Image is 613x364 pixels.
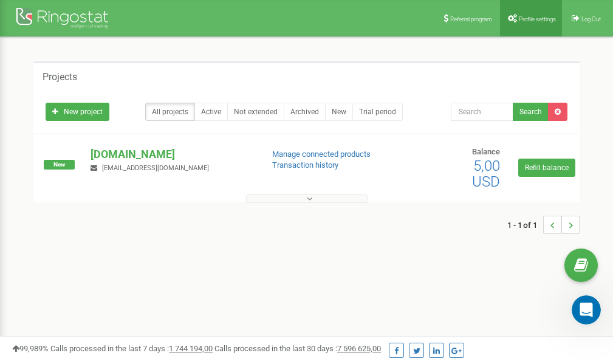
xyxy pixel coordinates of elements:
[513,103,549,121] button: Search
[507,204,580,246] nav: ...
[43,72,77,83] h5: Projects
[272,160,338,170] a: Transaction history
[91,146,252,162] p: [DOMAIN_NAME]
[12,344,49,353] span: 99,989%
[46,103,109,121] a: New project
[325,103,353,121] a: New
[352,103,403,121] a: Trial period
[581,16,601,22] span: Log Out
[145,103,195,121] a: All projects
[102,164,209,172] span: [EMAIL_ADDRESS][DOMAIN_NAME]
[272,149,371,159] a: Manage connected products
[472,147,500,156] span: Balance
[337,344,381,353] u: 7 596 625,00
[284,103,326,121] a: Archived
[518,159,575,177] a: Refill balance
[450,16,492,22] span: Referral program
[472,157,500,190] span: 5,00 USD
[50,344,213,353] span: Calls processed in the last 7 days :
[519,16,556,22] span: Profile settings
[44,160,75,170] span: New
[572,295,601,325] iframe: Intercom live chat
[507,216,543,234] span: 1 - 1 of 1
[451,103,513,121] input: Search
[214,344,381,353] span: Calls processed in the last 30 days :
[227,103,284,121] a: Not extended
[194,103,228,121] a: Active
[169,344,213,353] u: 1 744 194,00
